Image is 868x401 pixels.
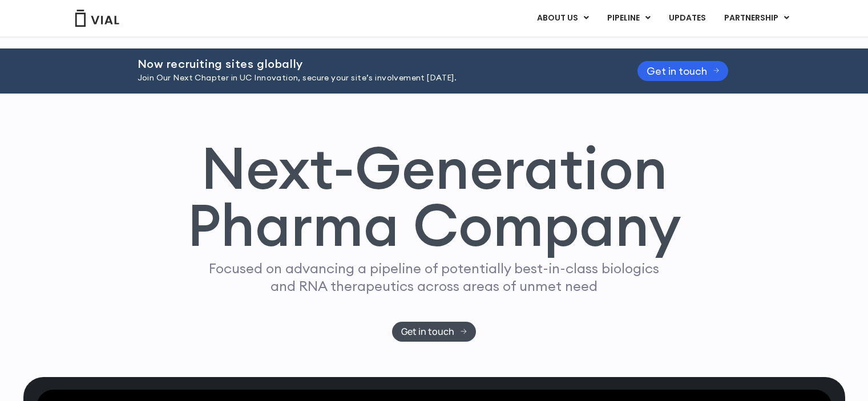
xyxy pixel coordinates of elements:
[204,260,664,295] p: Focused on advancing a pipeline of potentially best-in-class biologics and RNA therapeutics acros...
[401,327,454,336] span: Get in touch
[138,72,609,84] p: Join Our Next Chapter in UC Innovation, secure your site’s involvement [DATE].
[187,139,681,254] h1: Next-Generation Pharma Company
[598,9,659,28] a: PIPELINEMenu Toggle
[637,61,729,81] a: Get in touch
[138,58,609,70] h2: Now recruiting sites globally
[74,10,120,27] img: Vial Logo
[392,322,476,342] a: Get in touch
[647,67,707,75] span: Get in touch
[660,9,714,28] a: UPDATES
[715,9,798,28] a: PARTNERSHIPMenu Toggle
[528,9,597,28] a: ABOUT USMenu Toggle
